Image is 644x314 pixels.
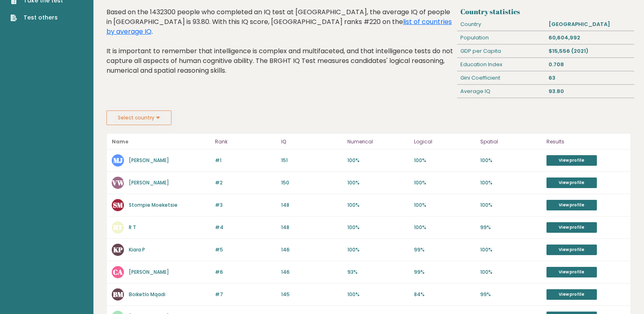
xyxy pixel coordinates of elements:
div: Based on the 1432300 people who completed an IQ test at [GEOGRAPHIC_DATA], the average IQ of peop... [106,7,454,88]
div: GDP per Capita [457,45,546,58]
a: View profile [546,245,597,255]
p: 100% [480,179,542,186]
p: Logical [414,137,475,147]
div: $15,556 (2021) [546,45,634,58]
p: 93% [347,269,409,276]
text: BM [113,290,124,299]
p: 84% [414,291,475,298]
p: 100% [347,179,409,186]
div: Country [457,18,546,31]
p: #3 [215,201,276,209]
div: 0.708 [546,58,634,71]
p: 151 [281,157,343,164]
p: Spatial [480,137,542,147]
text: VW [112,178,124,187]
p: 99% [414,269,475,276]
a: View profile [546,289,597,300]
p: #4 [215,224,276,231]
p: Results [546,137,626,147]
div: 60,604,992 [546,31,634,44]
p: 100% [414,157,475,164]
a: R T [129,224,136,231]
text: KP [113,245,123,254]
a: View profile [546,178,597,188]
div: Average IQ [457,85,546,98]
p: 100% [414,224,475,231]
a: Kiara P [129,246,145,253]
p: 145 [281,291,343,298]
text: SM [113,200,123,210]
div: [GEOGRAPHIC_DATA] [546,18,634,31]
p: 99% [414,246,475,253]
b: Name [112,138,128,145]
p: 100% [347,224,409,231]
a: View profile [546,267,597,277]
div: Gini Coefficient [457,71,546,84]
p: 100% [347,201,409,209]
p: 100% [480,246,542,253]
p: #1 [215,157,276,164]
div: Education Index [457,58,546,71]
p: Numerical [347,137,409,147]
a: [PERSON_NAME] [129,269,169,275]
text: MJ [113,156,123,165]
p: 100% [347,246,409,253]
p: 148 [281,224,343,231]
button: Select country [106,110,171,125]
text: CA [113,267,123,277]
div: 63 [546,71,634,84]
p: 146 [281,269,343,276]
a: Boiketlo Mqadi [129,291,165,298]
a: list of countries by average IQ [106,17,452,36]
p: 146 [281,246,343,253]
a: View profile [546,200,597,210]
p: 100% [347,291,409,298]
p: #6 [215,269,276,276]
p: Rank [215,137,276,147]
a: Test others [11,13,63,22]
p: 100% [414,179,475,186]
a: [PERSON_NAME] [129,179,169,186]
p: #2 [215,179,276,186]
a: View profile [546,222,597,233]
p: 99% [480,291,542,298]
p: 100% [480,201,542,209]
a: View profile [546,155,597,166]
p: 100% [347,157,409,164]
a: Stompie Moeketsie [129,201,178,208]
a: [PERSON_NAME] [129,157,169,164]
p: 100% [480,269,542,276]
div: Population [457,31,546,44]
p: 100% [414,201,475,209]
p: 100% [480,157,542,164]
p: 99% [480,224,542,231]
div: 93.80 [546,85,634,98]
p: #5 [215,246,276,253]
p: 150 [281,179,343,186]
p: #7 [215,291,276,298]
h3: Country statistics [460,7,631,16]
p: 148 [281,201,343,209]
text: RT [113,223,123,232]
p: IQ [281,137,343,147]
